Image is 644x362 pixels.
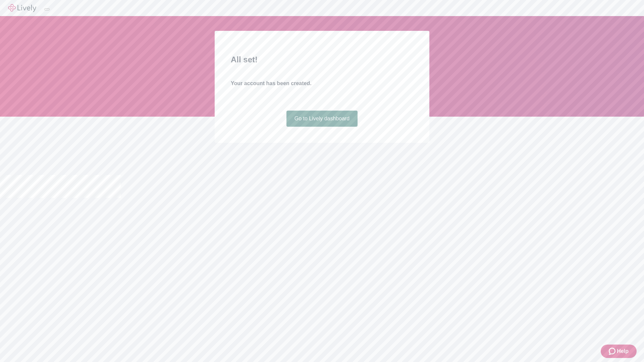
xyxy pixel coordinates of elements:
[617,347,629,355] span: Help
[609,347,617,355] svg: Zendesk support icon
[601,345,637,358] button: Zendesk support iconHelp
[44,8,50,10] button: Log out
[8,4,36,12] img: Lively
[231,54,413,66] h2: All set!
[231,79,413,87] h4: Your account has been created.
[286,111,358,127] a: Go to Lively dashboard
